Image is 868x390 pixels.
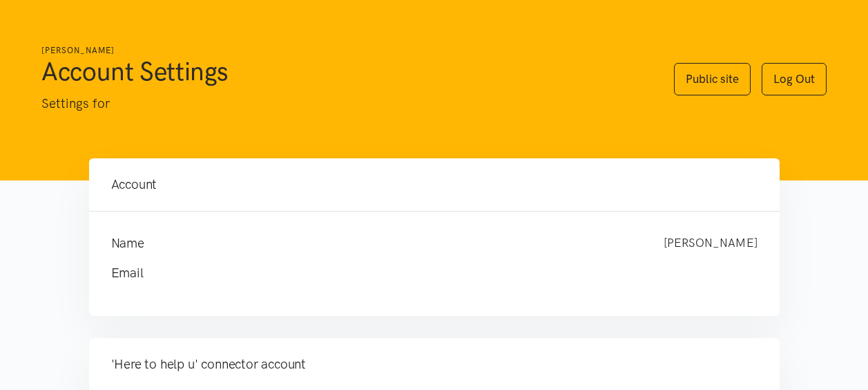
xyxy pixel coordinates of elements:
h1: Account Settings [41,55,646,88]
p: Settings for [41,93,646,114]
a: Log Out [762,63,827,95]
h6: [PERSON_NAME] [41,44,646,57]
h4: Account [111,175,758,194]
div: [PERSON_NAME] [650,234,771,253]
h4: Name [111,234,636,253]
a: Public site [674,63,751,95]
h4: 'Here to help u' connector account [111,355,758,374]
h4: Email [111,263,730,283]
